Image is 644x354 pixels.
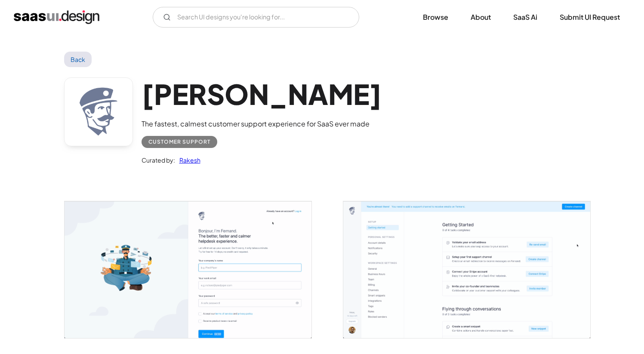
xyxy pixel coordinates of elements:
[153,7,359,28] input: Search UI designs you're looking for...
[153,7,359,28] form: Email Form
[343,201,590,338] a: open lightbox
[142,119,382,129] div: The fastest, calmest customer support experience for SaaS ever made
[503,8,548,27] a: SaaS Ai
[14,10,99,24] a: home
[175,155,200,165] a: Rakesh
[549,8,630,27] a: Submit UI Request
[64,52,92,67] a: Back
[413,8,459,27] a: Browse
[65,201,311,338] img: 641e9759c109c468f111ee85_Fernand%20-%20Signup.png
[142,155,175,165] div: Curated by:
[65,201,311,338] a: open lightbox
[142,77,382,111] h1: [PERSON_NAME]
[148,137,210,147] div: Customer Support
[343,201,590,338] img: 641e97596bd09b76a65059c4_Fernand%20-%20Getting%20Started.png
[460,8,501,27] a: About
